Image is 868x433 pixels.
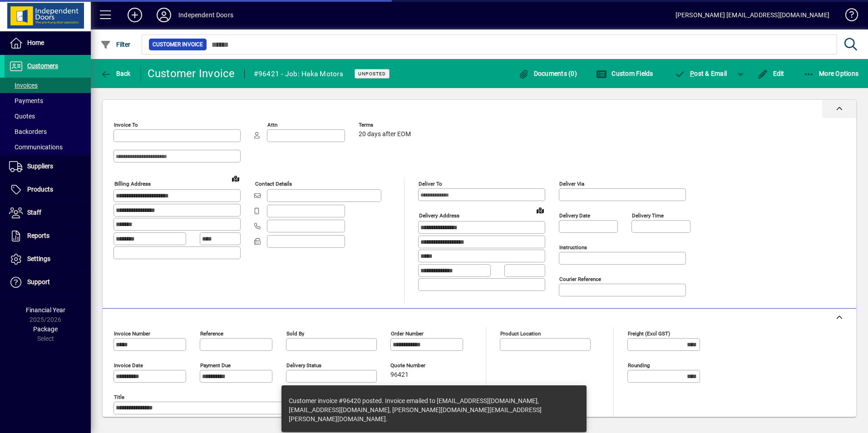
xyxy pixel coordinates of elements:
button: Filter [98,36,133,53]
mat-label: Invoice date [114,362,143,369]
mat-label: Invoice number [114,330,150,337]
span: Products [27,186,53,193]
mat-label: Attn [267,122,277,128]
mat-label: Reference [200,330,223,337]
span: P [690,70,694,77]
mat-label: Order number [391,330,424,337]
span: Back [100,70,131,77]
span: Filter [100,41,131,48]
span: Quotes [9,113,35,120]
a: Settings [5,248,91,271]
a: Communications [5,139,91,155]
span: Customer Invoice [153,40,203,49]
span: Edit [757,70,784,77]
a: Knowledge Base [838,2,857,31]
a: Invoices [5,78,91,93]
button: Documents (0) [516,65,579,82]
span: Customers [27,62,58,69]
mat-label: Rounding [628,362,650,369]
span: Payments [9,97,43,104]
span: Unposted [358,71,386,77]
a: Staff [5,202,91,224]
span: Documents (0) [518,70,577,77]
span: ost & Email [675,70,727,77]
span: Package [33,325,58,333]
span: Support [27,278,50,285]
mat-label: Freight (excl GST) [628,330,670,337]
mat-label: Delivery status [286,362,321,369]
div: #96421 - Job: Haka Motors [254,67,343,81]
mat-label: Deliver via [559,181,584,187]
mat-label: Instructions [559,244,587,251]
span: Staff [27,209,41,216]
mat-label: Title [114,394,124,400]
a: Backorders [5,124,91,139]
button: Back [98,65,133,82]
span: Home [27,39,44,46]
mat-label: Sold by [286,330,304,337]
span: More Options [804,70,859,77]
span: Invoices [9,82,38,89]
mat-label: Delivery date [559,212,590,219]
span: Reports [27,232,49,239]
mat-label: Invoice To [114,122,138,128]
a: Reports [5,225,91,247]
div: Customer invoice #96420 posted. Invoice emailed to [EMAIL_ADDRESS][DOMAIN_NAME], [EMAIL_ADDRESS][... [289,396,570,423]
mat-label: Product location [500,330,541,337]
div: [PERSON_NAME] [EMAIL_ADDRESS][DOMAIN_NAME] [676,8,829,22]
span: Settings [27,255,50,262]
span: 20 days after EOM [359,131,411,138]
a: Support [5,271,91,294]
mat-label: Payment due [200,362,231,369]
span: Communications [9,143,63,151]
a: View on map [228,171,243,186]
div: Customer Invoice [148,66,235,81]
div: Independent Doors [178,8,233,22]
a: Quotes [5,108,91,124]
span: Custom Fields [596,70,653,77]
button: Edit [755,65,787,82]
a: Payments [5,93,91,108]
mat-label: Courier Reference [559,276,601,282]
button: Profile [149,7,178,23]
a: Products [5,178,91,201]
app-page-header-button: Back [91,65,141,82]
button: Add [120,7,149,23]
span: Backorders [9,128,47,135]
span: Financial Year [26,306,65,314]
a: Home [5,32,91,54]
mat-label: Delivery time [632,212,664,219]
a: View on map [533,203,547,217]
button: More Options [801,65,861,82]
span: Terms [359,122,413,128]
span: Suppliers [27,162,53,170]
span: 96421 [390,371,409,379]
button: Custom Fields [594,65,656,82]
a: Suppliers [5,155,91,178]
mat-label: Deliver To [419,181,442,187]
button: Post & Email [670,65,732,82]
span: Quote number [390,363,445,369]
